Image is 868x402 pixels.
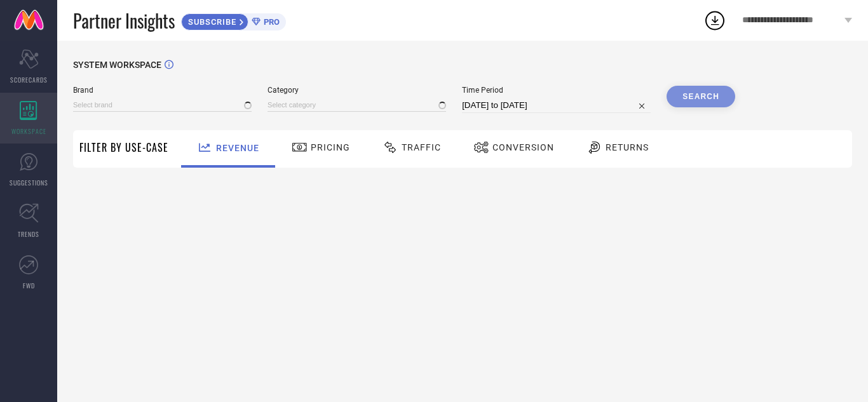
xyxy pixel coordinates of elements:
span: SYSTEM WORKSPACE [73,60,161,70]
span: PRO [261,17,280,27]
span: SUBSCRIBE [182,17,240,27]
span: Conversion [492,142,554,152]
input: Select category [268,98,446,112]
span: FWD [23,281,35,290]
span: TRENDS [18,229,39,239]
span: Brand [73,86,252,95]
input: Select time period [462,98,651,113]
span: SUGGESTIONS [10,178,48,187]
input: Select brand [73,98,252,112]
div: Open download list [703,9,726,32]
span: Pricing [311,142,350,152]
span: Filter By Use-Case [79,140,168,155]
span: Returns [606,142,649,152]
span: SCORECARDS [10,75,48,84]
a: SUBSCRIBEPRO [181,10,286,30]
span: Partner Insights [73,8,175,34]
span: Category [268,86,446,95]
span: Traffic [402,142,441,152]
span: WORKSPACE [11,126,46,136]
span: Time Period [462,86,651,95]
span: Revenue [216,143,259,153]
